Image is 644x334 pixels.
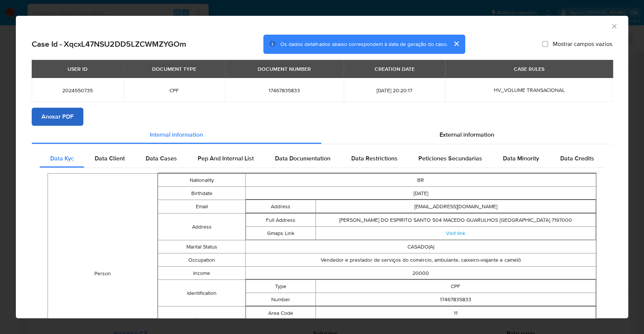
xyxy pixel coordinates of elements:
div: Detailed info [32,126,612,144]
td: [EMAIL_ADDRESS][DOMAIN_NAME] [316,200,596,213]
span: HV_VOLUME TRANSACIONAL [493,86,564,94]
td: Vendedor e prestador de serviços do comércio, ambulante, caixeiro-viajante e camelô [246,253,596,267]
td: Marital Status [158,240,245,253]
td: Birthdate [158,187,245,200]
div: USER ID [63,63,92,75]
span: Anexar PDF [41,108,74,125]
span: CPF [132,87,216,94]
div: DOCUMENT TYPE [148,63,201,75]
td: Phone [158,307,245,333]
span: Internal information [150,130,203,139]
td: Full Address [246,214,316,227]
td: [PERSON_NAME] DO ESPIRITO SANTO 504 MACEDO GUARULHOS [GEOGRAPHIC_DATA] 7197000 [316,214,596,227]
span: Data Kyc [50,154,74,163]
span: [DATE] 20:20:17 [353,87,436,94]
div: CREATION DATE [370,63,419,75]
td: Nationality [158,174,245,187]
span: Data Minority [503,154,539,163]
div: CASE RULES [509,63,549,75]
td: [DATE] [246,187,596,200]
div: Detailed internal info [40,149,604,168]
td: Address [246,200,316,213]
td: Identification [158,280,245,307]
span: Peticiones Secundarias [418,154,482,163]
td: 11 [316,307,596,320]
button: cerrar [447,35,465,53]
button: Fechar a janela [610,23,617,29]
td: CPF [316,280,596,293]
span: External information [440,130,494,139]
td: BR [246,174,596,187]
td: Number [246,293,316,306]
span: Data Documentation [275,154,330,163]
div: closure-recommendation-modal [16,16,628,318]
div: DOCUMENT NUMBER [253,63,315,75]
td: 20000 [246,267,596,280]
td: Address [158,214,245,240]
h2: Case Id - XqcxL47NSU2DD5LZCWMZYGOm [32,39,186,49]
td: Email [158,200,245,214]
td: Gmaps Link [246,227,316,240]
span: Pep And Internal List [198,154,254,163]
button: Anexar PDF [32,108,83,126]
td: Income [158,267,245,280]
span: 2024550735 [41,87,114,94]
td: Occupation [158,253,245,267]
td: Area Code [246,307,316,320]
a: Visit link [446,229,465,237]
input: Mostrar campos vazios [542,41,548,47]
td: Type [246,280,316,293]
span: Data Restrictions [351,154,398,163]
span: Data Cases [146,154,177,163]
span: Mostrar campos vazios [553,40,612,48]
td: 17467835833 [316,293,596,306]
td: CASADO(A) [246,240,596,253]
span: Data Client [95,154,125,163]
span: Data Credits [560,154,594,163]
span: 17467835833 [234,87,335,94]
span: Os dados detalhados abaixo correspondem à data de geração do caso. [280,40,447,48]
